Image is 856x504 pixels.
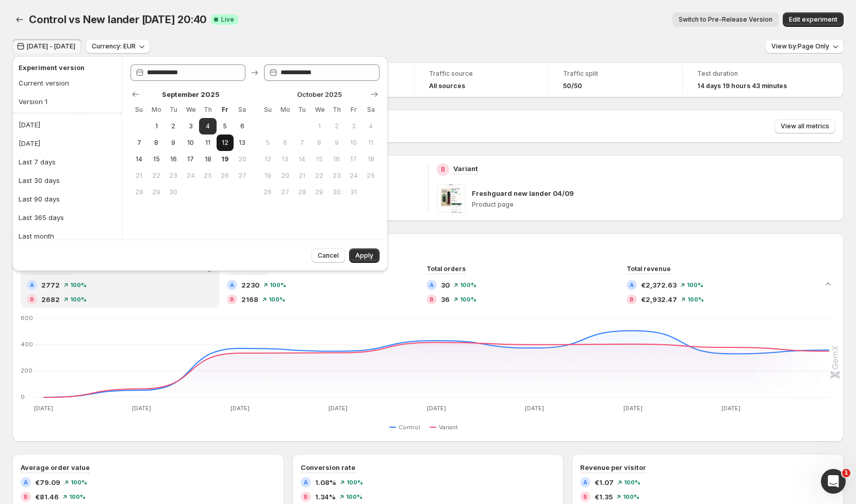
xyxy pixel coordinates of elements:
[12,12,27,27] button: Back
[221,15,234,24] span: Live
[311,135,328,151] button: Wednesday October 8 2025
[460,282,476,288] span: 100 %
[583,494,587,500] h2: B
[130,102,147,118] th: Sunday
[281,106,289,114] span: Mo
[328,151,345,167] button: Thursday October 16 2025
[332,106,341,114] span: Th
[301,462,355,473] h3: Conversion rate
[234,151,251,167] button: Saturday September 20 2025
[345,184,362,200] button: Friday October 31 2025
[697,82,787,90] span: 14 days 19 hours 43 minutes
[182,118,199,135] button: Wednesday September 3 2025
[363,118,380,135] button: Saturday October 4 2025
[293,135,310,151] button: Tuesday October 7 2025
[15,135,119,152] button: [DATE]
[130,167,147,184] button: Sunday September 21 2025
[276,151,293,167] button: Monday October 13 2025
[315,139,324,147] span: 8
[152,122,160,130] span: 1
[221,106,229,114] span: Fr
[367,172,375,180] span: 25
[263,139,272,147] span: 5
[15,172,119,189] button: Last 30 days
[304,479,308,485] h2: A
[328,184,345,200] button: Thursday October 30 2025
[472,188,574,198] p: Freshguard new lander 04/09
[34,405,53,412] text: [DATE]
[186,106,195,114] span: We
[165,118,182,135] button: Tuesday September 2 2025
[315,477,336,488] span: 1.08%
[328,102,345,118] th: Thursday
[203,106,212,114] span: Th
[15,209,119,226] button: Last 365 days
[821,469,846,494] iframe: Intercom live chat
[19,231,54,241] div: Last month
[19,212,64,223] div: Last 365 days
[315,172,324,180] span: 22
[721,405,740,412] text: [DATE]
[86,39,150,54] button: Currency: EUR
[367,155,375,163] span: 18
[623,494,639,500] span: 100 %
[165,184,182,200] button: Tuesday September 30 2025
[199,135,216,151] button: Thursday September 11 2025
[128,87,143,102] button: Show previous month, August 2025
[765,39,844,54] button: View by:Page Only
[293,184,310,200] button: Tuesday October 28 2025
[263,106,272,114] span: Su
[165,102,182,118] th: Tuesday
[203,122,212,130] span: 4
[15,75,114,91] button: Current version
[152,188,160,196] span: 29
[21,462,90,473] h3: Average order value
[15,93,114,110] button: Version 1
[775,119,835,133] button: View all metrics
[132,405,151,412] text: [DATE]
[15,154,119,170] button: Last 7 days
[21,341,33,348] text: 400
[238,122,246,130] span: 6
[15,228,119,244] button: Last month
[595,492,613,502] span: €1.35
[783,12,844,27] button: Edit experiment
[315,492,336,502] span: 1.34%
[152,106,160,114] span: Mo
[427,405,446,412] text: [DATE]
[259,184,276,200] button: Sunday October 26 2025
[135,188,143,196] span: 28
[349,155,358,163] span: 17
[238,139,246,147] span: 13
[453,163,478,174] p: Variant
[19,120,40,130] div: [DATE]
[269,296,285,303] span: 100 %
[147,184,164,200] button: Monday September 29 2025
[315,122,324,130] span: 1
[679,15,772,24] span: Switch to Pre-Release Version
[821,277,835,291] button: Collapse chart
[230,282,234,288] h2: A
[363,102,380,118] th: Saturday
[24,494,28,500] h2: B
[429,69,534,91] a: Traffic sourceAll sources
[199,167,216,184] button: Thursday September 25 2025
[70,282,87,288] span: 100 %
[234,167,251,184] button: Saturday September 27 2025
[430,421,462,433] button: Variant
[349,172,358,180] span: 24
[367,87,382,102] button: Show next month, November 2025
[27,42,75,51] span: [DATE] - [DATE]
[580,462,646,473] h3: Revenue per visitor
[641,280,677,290] span: €2,372.63
[672,12,779,27] button: Switch to Pre-Release Version
[199,151,216,167] button: Thursday September 18 2025
[12,39,81,54] button: [DATE] - [DATE]
[270,282,286,288] span: 100 %
[70,296,87,303] span: 100 %
[429,70,534,78] span: Traffic source
[30,296,34,303] h2: B
[186,172,195,180] span: 24
[221,155,229,163] span: 19
[152,139,160,147] span: 8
